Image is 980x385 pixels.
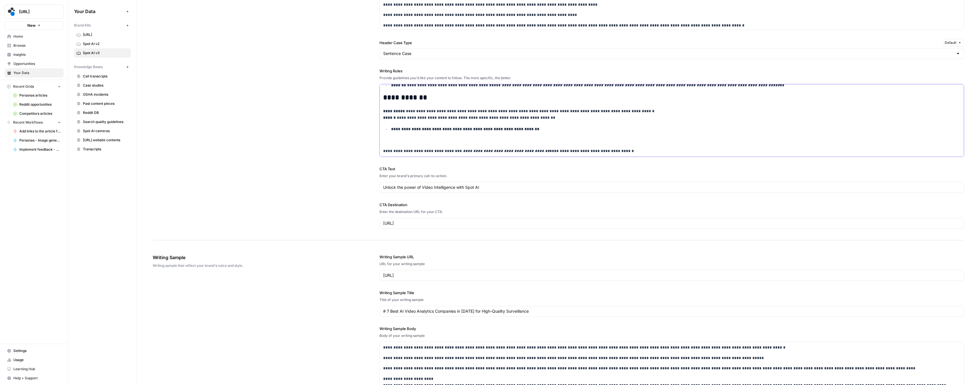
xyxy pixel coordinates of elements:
label: Writing Rules [379,68,964,74]
a: Learning Hub [5,364,64,374]
span: Reddit DB [83,110,128,115]
a: OSHA incidents [74,90,131,99]
button: Workspace: spot.ai [5,5,64,19]
span: Personas - Image generator [19,138,61,143]
a: Spot AI v2 [74,39,131,48]
span: [URL] [83,32,128,37]
span: Default [945,40,956,45]
a: Personas - Image generator [11,136,64,145]
a: Insights [5,50,64,59]
span: OSHA incidents [83,92,128,97]
button: Help + Support [5,374,64,383]
span: Recent Grids [13,84,34,89]
div: URL for your writing sample [379,261,964,267]
a: Spot AI v3 [74,48,131,58]
span: Browse [13,43,61,48]
a: Search quality guidelines [74,117,131,126]
label: CTA Text [379,166,964,172]
div: Title of your writing sample [379,297,964,302]
button: Default [942,39,964,46]
span: Knowledge Bases [74,64,103,69]
a: Home [5,32,64,41]
a: Personas articles [11,91,64,100]
span: Spot AI v3 [83,50,128,56]
a: [URL] [74,30,131,39]
button: New [5,21,64,30]
span: Opportunities [13,61,61,66]
a: [URL] website contents [74,136,131,145]
input: Sentence Case [383,51,954,56]
span: Your Data [13,70,61,75]
span: Insights [13,52,61,57]
a: Transcripts [74,145,131,154]
span: Add links to the article from the knowledge base, perplexity and prior links [19,129,61,134]
a: Reddit opportunities [11,100,64,109]
span: [URL] [19,9,54,15]
span: Competitors articles [19,111,61,116]
input: www.sundaysoccer.com/gearup [383,220,960,226]
input: Game Day Gear Guide [383,308,960,314]
input: Gear up and get in the game with Sunday Soccer! [383,185,960,190]
a: Settings [5,346,64,355]
span: Call transcripts [83,74,128,79]
span: Your Data [74,8,124,15]
img: spot.ai Logo [7,7,17,17]
label: Header Case Type [379,40,940,46]
div: Enter your brand's primary call-to-action. [379,173,964,179]
a: Your Data [5,68,64,77]
a: Past content pieces [74,99,131,108]
span: Spot AI cameras [83,128,128,134]
a: Reddit DB [74,108,131,117]
span: [URL] website contents [83,138,128,143]
span: Case studies [83,83,128,88]
a: Browse [5,41,64,50]
a: Usage [5,355,64,364]
div: Enter the destination URL for your CTA. [379,209,964,214]
span: Recent Workflows [13,120,43,125]
span: Help + Support [13,376,61,381]
span: Reddit opportunities [19,102,61,107]
span: Usage [13,357,61,363]
span: Search quality guidelines [83,119,128,124]
span: Transcripts [83,147,128,152]
span: Settings [13,348,61,353]
span: Brand Kits [74,23,91,28]
button: Recent Grids [5,82,64,91]
a: Add links to the article from the knowledge base, perplexity and prior links [11,127,64,136]
a: Opportunities [5,59,64,68]
input: www.sundaysoccer.com/game-day [383,273,960,278]
span: New [27,22,36,28]
span: Home [13,34,61,39]
span: Learning Hub [13,366,61,372]
div: Provide guidelines you'd like your content to follow. The more specific, the better. [379,75,964,81]
span: Writing sample that reflect your brand's voice and style. [153,263,348,268]
a: Implement feedback - dev [11,145,64,154]
a: Spot AI cameras [74,126,131,136]
span: Spot AI v2 [83,41,128,46]
a: Call transcripts [74,72,131,81]
label: Writing Sample Body [379,326,964,331]
label: Writing Sample Title [379,290,964,296]
span: Writing Sample [153,254,348,261]
a: Case studies [74,81,131,90]
button: Recent Workflows [5,118,64,127]
span: Implement feedback - dev [19,147,61,152]
a: Competitors articles [11,109,64,118]
span: Personas articles [19,93,61,98]
label: CTA Destination [379,202,964,208]
label: Writing Sample URL [379,254,964,260]
span: Past content pieces [83,101,128,106]
div: Body of your writing sample [379,333,964,338]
